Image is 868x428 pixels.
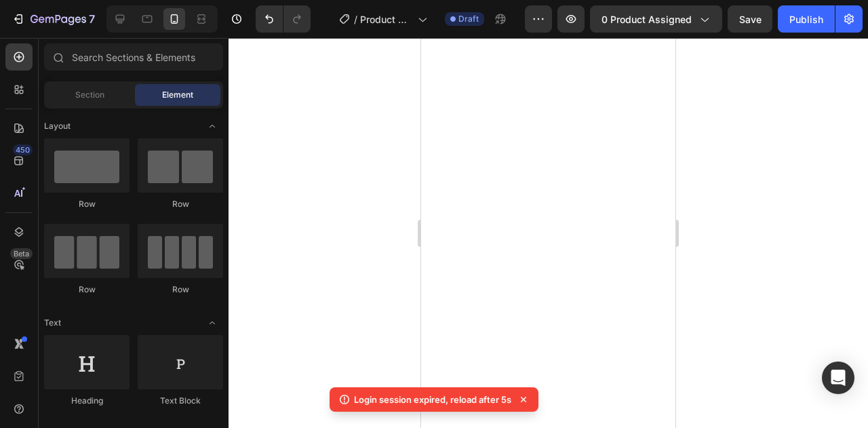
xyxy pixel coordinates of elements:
[421,38,675,428] iframe: Design area
[256,5,311,33] div: Undo/Redo
[5,5,101,33] button: 7
[44,120,71,132] span: Layout
[138,284,223,296] div: Row
[75,89,104,101] span: Section
[10,248,33,259] div: Beta
[822,362,854,394] div: Open Intercom Messenger
[44,284,130,296] div: Row
[44,43,223,71] input: Search Sections & Elements
[162,89,193,101] span: Element
[13,144,33,155] div: 450
[354,393,511,406] p: Login session expired, reload after 5s
[590,5,722,33] button: 0 product assigned
[89,11,95,27] p: 7
[44,198,130,210] div: Row
[201,312,223,334] span: Toggle open
[138,198,223,210] div: Row
[728,5,772,33] button: Save
[44,395,130,407] div: Heading
[138,395,223,407] div: Text Block
[778,5,835,33] button: Publish
[44,317,61,329] span: Text
[789,12,823,26] div: Publish
[601,12,692,26] span: 0 product assigned
[739,14,762,25] span: Save
[354,12,357,26] span: /
[201,115,223,137] span: Toggle open
[458,13,479,25] span: Draft
[360,12,412,26] span: Product Page - [DATE] 01:24:56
